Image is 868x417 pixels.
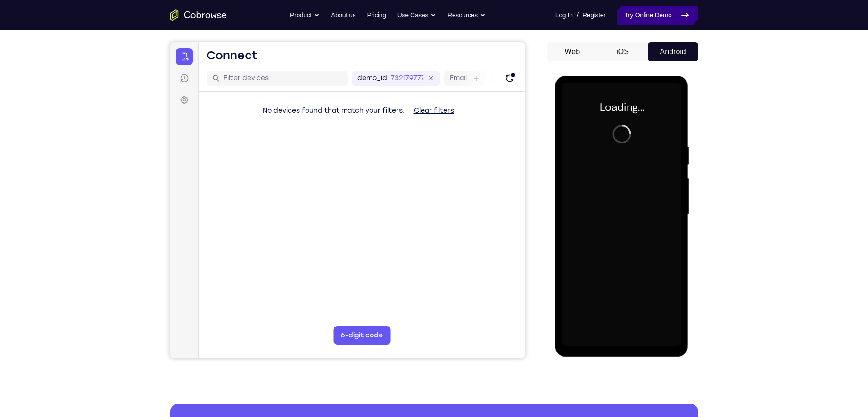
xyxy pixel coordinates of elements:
[331,6,355,25] a: About us
[555,6,573,25] a: Log In
[597,42,648,61] button: iOS
[577,9,579,21] span: /
[236,59,291,78] button: Clear filters
[170,9,227,21] a: Go to the home page
[367,6,386,25] a: Pricing
[582,6,605,25] a: Register
[290,6,320,25] button: Product
[547,42,598,61] button: Web
[617,6,698,25] a: Try Online Demo
[447,6,486,25] button: Resources
[648,42,698,61] button: Android
[170,42,525,358] iframe: Agent
[397,6,436,25] button: Use Cases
